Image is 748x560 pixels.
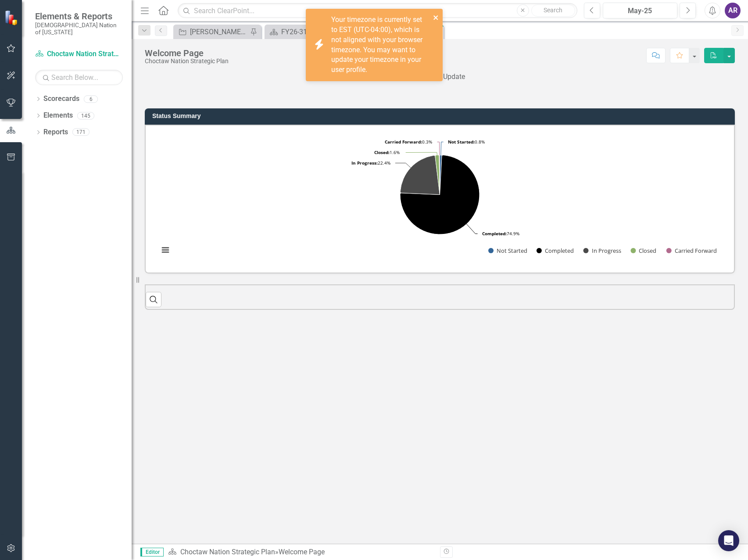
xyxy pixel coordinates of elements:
path: Completed, 274. [400,155,480,235]
path: In Progress, 82. [400,155,440,194]
div: Choctaw Nation Strategic Plan [145,58,229,65]
input: Search ClearPoint... [178,3,577,18]
text: 0.8% [448,139,485,145]
button: AR [725,3,741,18]
div: [PERSON_NAME] SO's [190,26,248,37]
img: ClearPoint Strategy [4,10,20,25]
div: 145 [77,112,94,119]
div: Welcome Page [279,548,325,556]
text: 74.9% [482,230,519,237]
div: Your timezone is currently set to EST (UTC-04:00), which is not aligned with your browser timezon... [331,15,430,75]
div: Open Intercom Messenger [718,530,739,551]
path: Not Started, 3. [440,155,442,194]
a: FY26-31 Strategic Plan [267,26,339,37]
span: Editor [140,548,164,556]
a: Choctaw Nation Strategic Plan [35,49,123,59]
div: » [168,547,433,557]
button: Show Closed [630,247,656,255]
svg: Interactive chart [154,132,725,264]
div: 6 [84,95,98,103]
small: [DEMOGRAPHIC_DATA] Nation of [US_STATE] [35,22,123,36]
div: FY26-31 Strategic Plan [281,26,339,37]
text: 1.6% [374,149,400,155]
tspan: Completed: [482,230,507,237]
tspan: Not Started: [448,139,475,145]
tspan: Closed: [374,149,390,155]
a: [PERSON_NAME] SO's [175,26,248,37]
button: Show Not Started [488,247,527,255]
tspan: In Progress: [351,160,378,166]
a: Scorecards [43,94,79,104]
div: May-25 [606,6,675,16]
button: May-25 [603,3,678,18]
span: Elements & Reports [35,11,123,22]
button: Show In Progress [583,247,621,255]
button: close [433,12,439,22]
a: Elements [43,111,73,121]
path: Carried Forward, 1. [439,155,440,194]
button: View chart menu, Chart [159,244,172,256]
span: Search [544,7,562,14]
text: Completed [545,247,574,255]
a: Reports [43,127,68,137]
h3: Status Summary [152,113,730,119]
input: Search Below... [35,70,123,85]
a: Choctaw Nation Strategic Plan [180,548,275,556]
button: Show Completed [537,247,574,255]
div: 171 [72,129,89,136]
path: Closed, 6. [435,155,440,195]
div: Welcome Page [145,48,229,58]
button: Search [531,4,575,17]
text: 22.4% [351,160,390,166]
div: Chart. Highcharts interactive chart. [154,132,725,264]
text: 0.3% [385,139,432,145]
button: Show Carried Forward [666,247,717,255]
tspan: Carried Forward: [385,139,422,145]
